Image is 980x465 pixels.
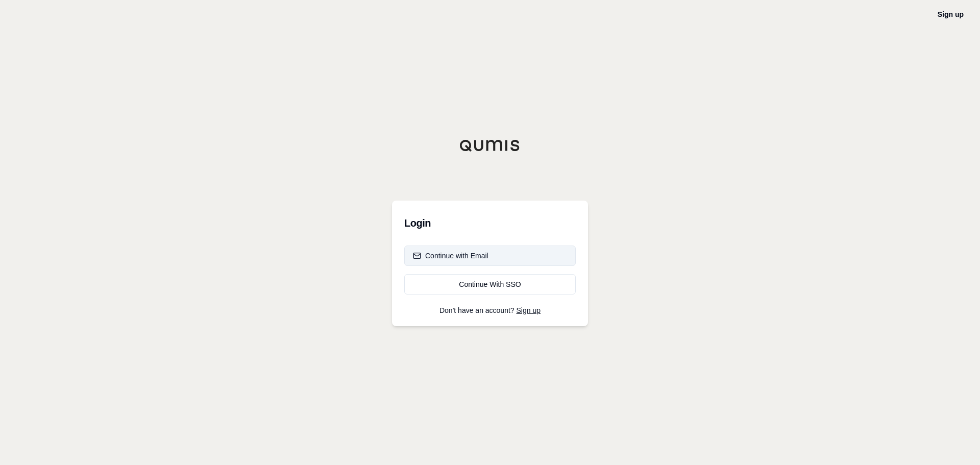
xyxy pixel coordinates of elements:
[459,139,521,152] img: Qumis
[938,10,964,18] a: Sign up
[413,251,488,261] div: Continue with Email
[404,246,576,266] button: Continue with Email
[404,307,576,314] p: Don't have an account?
[413,279,567,289] div: Continue With SSO
[517,306,541,314] a: Sign up
[404,274,576,295] a: Continue With SSO
[404,213,576,233] h3: Login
